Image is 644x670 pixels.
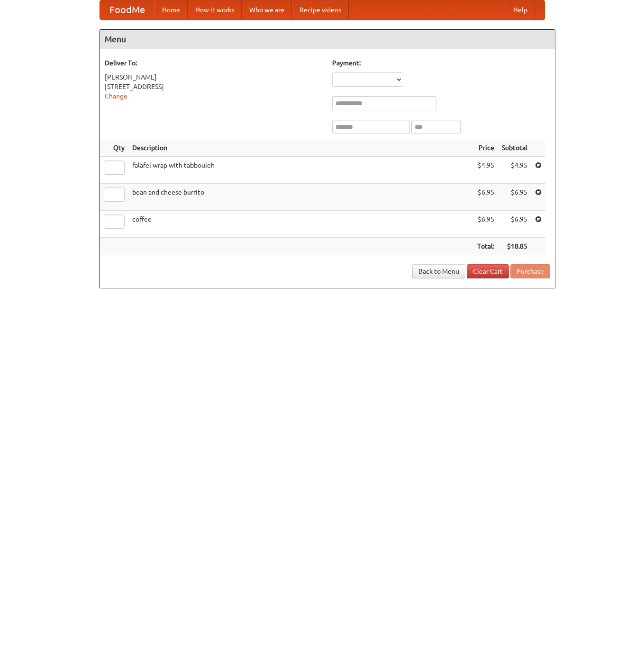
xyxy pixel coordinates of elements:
[498,139,531,157] th: Subtotal
[506,0,535,19] a: Help
[188,0,242,19] a: How it works
[473,238,498,255] th: Total:
[100,30,555,49] h4: Menu
[128,157,473,184] td: falafel wrap with tabbouleh
[128,184,473,211] td: bean and cheese burrito
[105,82,323,91] div: [STREET_ADDRESS]
[100,0,154,19] a: FoodMe
[105,72,323,82] div: [PERSON_NAME]
[498,238,531,255] th: $18.85
[128,211,473,238] td: coffee
[105,92,127,100] a: Change
[498,211,531,238] td: $6.95
[332,58,550,68] h5: Payment:
[473,184,498,211] td: $6.95
[473,139,498,157] th: Price
[242,0,292,19] a: Who we are
[105,58,323,68] h5: Deliver To:
[473,211,498,238] td: $6.95
[412,264,465,278] a: Back to Menu
[498,184,531,211] td: $6.95
[128,139,473,157] th: Description
[510,264,550,278] button: Purchase
[498,157,531,184] td: $4.95
[473,157,498,184] td: $4.95
[467,264,509,278] a: Clear Cart
[292,0,349,19] a: Recipe videos
[100,139,128,157] th: Qty
[154,0,188,19] a: Home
